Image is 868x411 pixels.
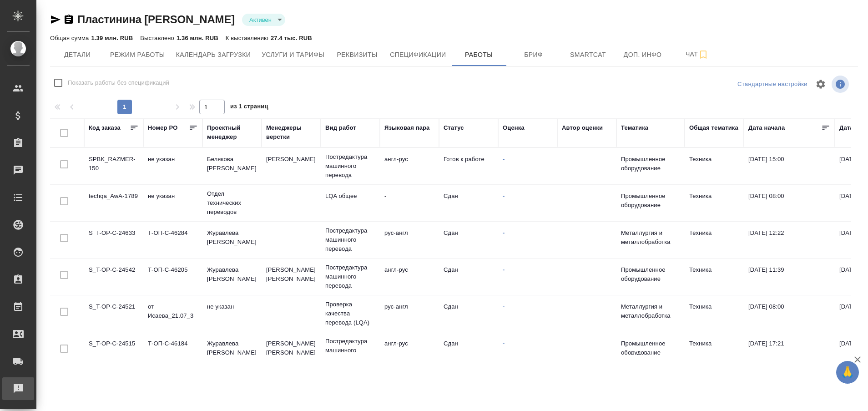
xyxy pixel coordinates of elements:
td: - [380,187,439,219]
td: [DATE] 17:21 [744,335,835,366]
td: S_T-OP-C-24521 [84,298,143,330]
td: не указан [202,298,262,330]
div: Код заказа [89,123,121,132]
p: Промышленное оборудование [621,155,680,173]
span: из 1 страниц [230,101,268,114]
td: Сдан [439,261,498,293]
a: - [503,266,505,273]
td: Готов к работе [439,150,498,182]
td: Журавлева [PERSON_NAME] [202,261,262,293]
span: Чат [676,49,719,60]
a: - [503,340,505,347]
td: Сдан [439,335,498,366]
td: Техника [685,298,744,330]
td: Журавлева [PERSON_NAME] [202,224,262,256]
td: рус-англ [380,224,439,256]
div: Активен [242,14,285,26]
p: 27.4 тыс. RUB [271,35,312,41]
p: LQA общее [325,192,375,201]
td: Отдел технических переводов [202,185,262,221]
span: Посмотреть информацию [832,76,851,93]
td: Белякова [PERSON_NAME] [202,150,262,182]
svg: Подписаться [698,49,709,60]
p: Постредактура машинного перевода [325,263,375,290]
td: S_T-OP-C-24542 [84,261,143,293]
div: Языковая пара [384,123,430,132]
div: Общая тематика [689,123,738,132]
td: от Исаева_21.07_3 [143,298,202,330]
div: Дата начала [748,123,785,132]
td: англ-рус [380,261,439,293]
div: Менеджеры верстки [266,123,316,142]
td: Сдан [439,298,498,330]
div: Тематика [621,123,648,132]
p: Промышленное оборудование [621,265,680,284]
div: Оценка [503,123,525,132]
td: Техника [685,335,744,366]
p: Металлургия и металлобработка [621,228,680,247]
span: Smartcat [566,49,610,61]
span: Детали [56,49,99,61]
a: - [503,303,505,310]
button: Активен [247,16,274,24]
td: англ-рус [380,335,439,366]
p: Выставлено [140,35,177,41]
td: Техника [685,150,744,182]
p: 1.36 млн. RUB [177,35,218,41]
a: Пластинина [PERSON_NAME] [77,13,235,25]
td: англ-рус [380,150,439,182]
td: Т-ОП-С-46205 [143,261,202,293]
div: Номер PO [148,123,177,132]
td: techqa_AwA-1789 [84,187,143,219]
span: Настроить таблицу [810,73,832,95]
a: - [503,193,505,199]
span: Доп. инфо [621,49,665,61]
td: SPBK_RAZMER-150 [84,150,143,182]
div: Статус [444,123,464,132]
td: [DATE] 08:00 [744,187,835,219]
span: Спецификации [390,49,446,61]
p: Металлургия и металлобработка [621,302,680,320]
p: Промышленное оборудование [621,192,680,210]
td: Техника [685,224,744,256]
td: [PERSON_NAME] [PERSON_NAME] [262,261,321,293]
p: Общая сумма [50,35,91,41]
td: S_T-OP-C-24515 [84,335,143,366]
td: Сдан [439,224,498,256]
div: Вид работ [325,123,356,132]
span: Режим работы [110,49,165,61]
td: Сдан [439,187,498,219]
td: [DATE] 08:00 [744,298,835,330]
p: Постредактура машинного перевода [325,152,375,180]
td: Техника [685,187,744,219]
td: Техника [685,261,744,293]
p: Постредактура машинного перевода [325,337,375,364]
p: 1.39 млн. RUB [91,35,133,41]
div: split button [735,77,810,91]
td: Т-ОП-С-46284 [143,224,202,256]
p: Постредактура машинного перевода [325,226,375,254]
div: Автор оценки [562,123,603,132]
td: [DATE] 15:00 [744,150,835,182]
div: Проектный менеджер [207,123,257,142]
td: Т-ОП-С-46184 [143,335,202,366]
span: Показать работы без спецификаций [68,78,169,87]
td: не указан [143,150,202,182]
td: рус-англ [380,298,439,330]
span: Услуги и тарифы [262,49,324,61]
span: Календарь загрузки [176,49,251,61]
button: Скопировать ссылку [63,14,74,25]
span: Работы [457,49,501,61]
a: - [503,229,505,236]
p: К выставлению [226,35,271,41]
span: 🙏 [840,363,855,382]
span: Реквизиты [335,49,379,61]
td: [DATE] 12:22 [744,224,835,256]
td: S_T-OP-C-24633 [84,224,143,256]
p: Проверка качества перевода (LQA) [325,300,375,327]
td: [PERSON_NAME] [262,150,321,182]
button: 🙏 [836,361,859,384]
p: Промышленное оборудование [621,339,680,357]
td: Журавлева [PERSON_NAME] [202,335,262,366]
td: не указан [143,187,202,219]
